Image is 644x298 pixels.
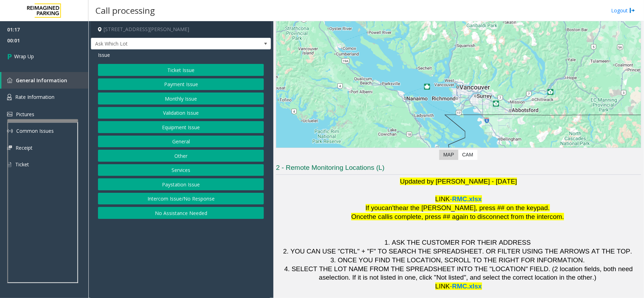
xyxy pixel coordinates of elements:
span: - [450,195,452,203]
span: can't [382,204,395,211]
button: Services [98,164,264,176]
a: Logout [611,7,635,14]
img: 'icon' [7,78,12,83]
button: Payment Issue [98,78,264,90]
button: Other [98,150,264,162]
span: RMC.xlsx [452,282,482,290]
button: Validation Issue [98,107,264,119]
a: RMC.xlsx [452,284,482,290]
span: RMC.xlsx [452,195,482,203]
span: LINK [435,195,450,203]
span: Wrap Up [14,53,34,60]
a: General Information [1,72,88,89]
h4: [STREET_ADDRESS][PERSON_NAME] [91,21,271,38]
div: 601 West Cordova Street, Vancouver, BC [454,74,463,87]
span: Issue [98,51,110,59]
span: Once [351,213,367,220]
button: No Assistance Needed [98,207,264,219]
span: . If it is not listed in one, click "Not listed", and select the correct location in the other.) [349,274,597,281]
button: Equipment Issue [98,121,264,133]
img: logout [630,7,635,14]
button: Intercom Issue/No Response [98,193,264,205]
button: Monthly Issue [98,93,264,105]
h3: 2 - Remote Monitoring Locations (L) [276,163,641,175]
span: If you [366,204,382,211]
span: Rate Information [15,94,54,100]
span: Updated by [PERSON_NAME] - [DATE] [400,178,517,185]
span: hear the [PERSON_NAME], press ## on the keypad. [395,204,550,211]
span: 1. ASK THE CUSTOMER FOR THEIR ADDRESS [384,239,531,246]
label: CAM [458,150,477,160]
a: RMC.xlsx [452,197,482,202]
span: 2. YOU CAN USE "CTRL" + "F" TO SEARCH THE SPREADSHEET. OR FILTER USING THE ARROWS AT THE TOP. [283,248,632,255]
span: is complete, press ## again to disconnect from the intercom. [388,213,564,220]
span: General Information [16,77,67,84]
span: Ask Which Lot [91,38,235,49]
span: the call [367,213,388,220]
span: selection [323,274,349,281]
button: General [98,136,264,148]
span: LINK [435,282,450,290]
span: Pictures [16,111,34,118]
button: Ticket Issue [98,64,264,76]
span: - [450,282,452,290]
span: 3. ONCE YOU FIND THE LOCATION, SCROLL TO THE RIGHT FOR INFORMATION. [330,256,585,264]
h3: Call processing [92,2,158,19]
label: Map [439,150,458,160]
button: Paystation Issue [98,178,264,190]
img: 'icon' [7,112,12,117]
span: 4. SELECT THE LOT NAME FROM THE SPREADSHEET INTO THE "LOCATION" FIELD. (2 location fields, both n... [284,265,635,281]
img: 'icon' [7,94,12,100]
